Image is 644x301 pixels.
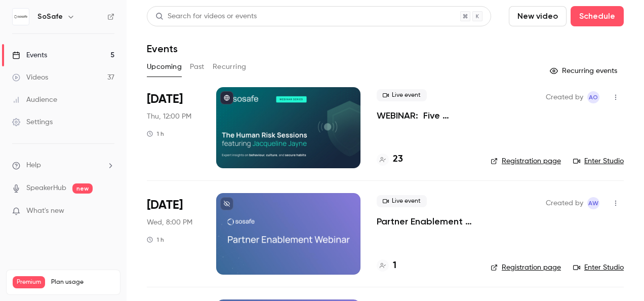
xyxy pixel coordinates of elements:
[573,156,624,166] a: Enter Studio
[26,160,41,171] span: Help
[147,236,164,244] div: 1 h
[12,117,53,127] div: Settings
[588,197,598,209] span: AW
[571,6,624,26] button: Schedule
[37,12,63,22] h6: SoSafe
[491,156,561,166] a: Registration page
[213,59,247,75] button: Recurring
[190,59,205,75] button: Past
[377,215,474,228] a: Partner Enablement Webinar Q4
[147,193,200,274] div: Nov 12 Wed, 10:00 AM (Europe/Berlin)
[589,91,598,103] span: AO
[13,276,45,288] span: Premium
[72,183,93,194] span: new
[587,91,599,103] span: Alba Oni
[12,72,48,83] div: Videos
[377,259,396,273] a: 1
[147,59,182,75] button: Upcoming
[26,206,64,216] span: What's new
[147,130,164,138] div: 1 h
[545,63,624,79] button: Recurring events
[509,6,567,26] button: New video
[147,217,192,228] span: Wed, 8:00 PM
[377,153,403,166] a: 23
[491,262,561,273] a: Registration page
[12,95,57,105] div: Audience
[26,183,66,194] a: SpeakerHub
[573,262,624,273] a: Enter Studio
[546,197,583,209] span: Created by
[147,111,191,122] span: Thu, 12:00 PM
[13,9,29,25] img: SoSafe
[147,87,200,168] div: Sep 25 Thu, 12:00 PM (Australia/Sydney)
[102,207,114,216] iframe: Noticeable Trigger
[147,197,183,213] span: [DATE]
[51,278,114,286] span: Plan usage
[546,91,583,103] span: Created by
[155,11,257,22] div: Search for videos or events
[393,259,396,273] h4: 1
[393,153,403,166] h4: 23
[377,109,474,122] a: WEBINAR: Five Overlooked Metrics in Human Risk Management
[147,43,178,55] h1: Events
[377,89,427,101] span: Live event
[147,91,183,107] span: [DATE]
[12,160,114,171] li: help-dropdown-opener
[12,50,47,60] div: Events
[377,195,427,207] span: Live event
[587,197,599,209] span: Alexandra Wasilewski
